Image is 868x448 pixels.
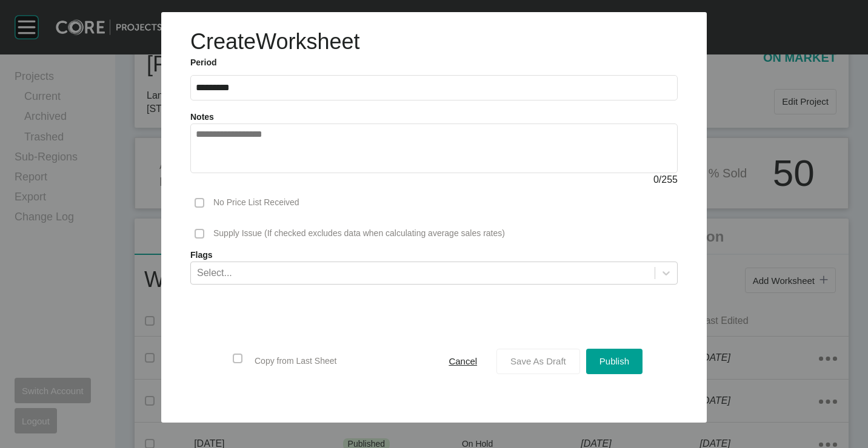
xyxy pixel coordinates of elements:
div: Select... [197,266,232,279]
span: Publish [599,356,629,366]
span: 0 [653,174,659,185]
span: Cancel [449,356,477,366]
label: Flags [190,249,678,262]
label: Period [190,57,678,69]
label: Notes [190,112,214,122]
button: Publish [586,349,643,374]
p: Copy from Last Sheet [255,355,336,367]
div: / 255 [190,173,678,186]
span: Save As Draft [510,356,566,366]
button: Save As Draft [496,349,580,374]
p: No Price List Received [213,197,299,209]
p: Supply Issue (If checked excludes data when calculating average sales rates) [213,228,505,240]
h1: Create Worksheet [190,27,359,57]
button: Cancel [435,349,490,374]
